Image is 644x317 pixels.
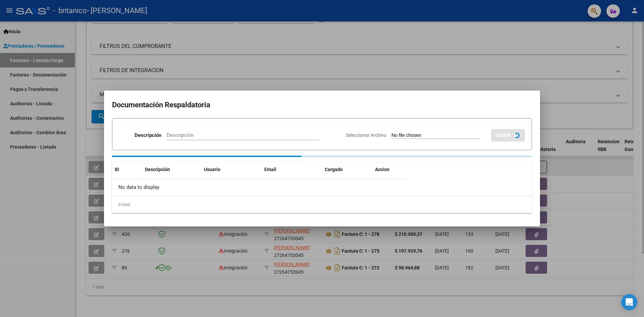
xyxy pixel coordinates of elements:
[201,162,262,177] datatable-header-cell: Usuario
[112,179,406,196] div: No data to display
[145,167,170,172] span: Descripción
[112,162,142,177] datatable-header-cell: ID
[322,162,372,177] datatable-header-cell: Cargado
[496,133,511,139] span: SUBIR
[325,167,343,172] span: Cargado
[621,294,637,310] div: Open Intercom Messenger
[204,167,220,172] span: Usuario
[112,99,532,111] h2: Documentación Respaldatoria
[346,133,386,138] span: Seleccionar Archivo
[112,196,532,213] div: 0 total
[264,167,276,172] span: Email
[115,167,119,172] span: ID
[375,167,389,172] span: Accion
[142,162,201,177] datatable-header-cell: Descripción
[491,129,525,142] button: SUBIR
[135,131,161,139] p: Descripción
[262,162,322,177] datatable-header-cell: Email
[372,162,406,177] datatable-header-cell: Accion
